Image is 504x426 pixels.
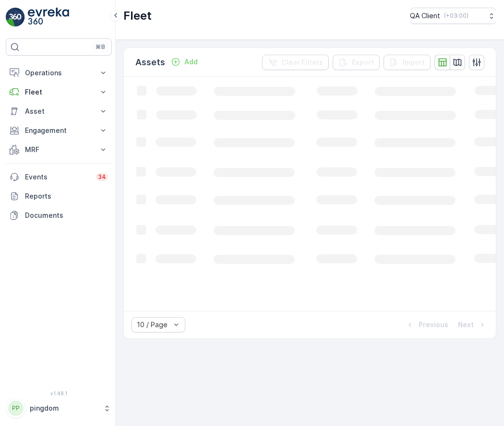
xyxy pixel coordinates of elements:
[6,187,112,206] a: Reports
[6,206,112,225] a: Documents
[6,102,112,121] button: Asset
[8,401,24,416] div: PP
[28,8,69,27] img: logo_light-DOdMpM7g.png
[25,191,108,201] p: Reports
[98,173,106,181] p: 34
[25,172,90,182] p: Events
[281,58,323,67] p: Clear Filters
[404,319,449,331] button: Previous
[419,320,448,330] p: Previous
[6,8,25,27] img: logo
[410,8,496,24] button: QA Client(+03:00)
[6,121,112,140] button: Engagement
[6,83,112,102] button: Fleet
[30,403,98,413] p: pingdom
[184,57,198,67] p: Add
[25,126,93,135] p: Engagement
[6,390,112,396] span: v 1.48.1
[6,140,112,159] button: MRF
[25,68,93,78] p: Operations
[333,55,380,70] button: Export
[6,167,112,187] a: Events34
[6,398,112,418] button: PPpingdom
[458,320,474,330] p: Next
[410,11,440,21] p: QA Client
[384,55,431,70] button: Import
[123,8,152,24] p: Fleet
[352,58,374,67] p: Export
[262,55,329,70] button: Clear Filters
[25,106,93,116] p: Asset
[167,56,202,68] button: Add
[6,63,112,83] button: Operations
[25,145,93,154] p: MRF
[25,211,108,220] p: Documents
[444,12,468,20] p: ( +03:00 )
[135,56,165,69] p: Assets
[457,319,488,331] button: Next
[96,43,105,51] p: ⌘B
[403,58,425,67] p: Import
[25,87,93,97] p: Fleet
